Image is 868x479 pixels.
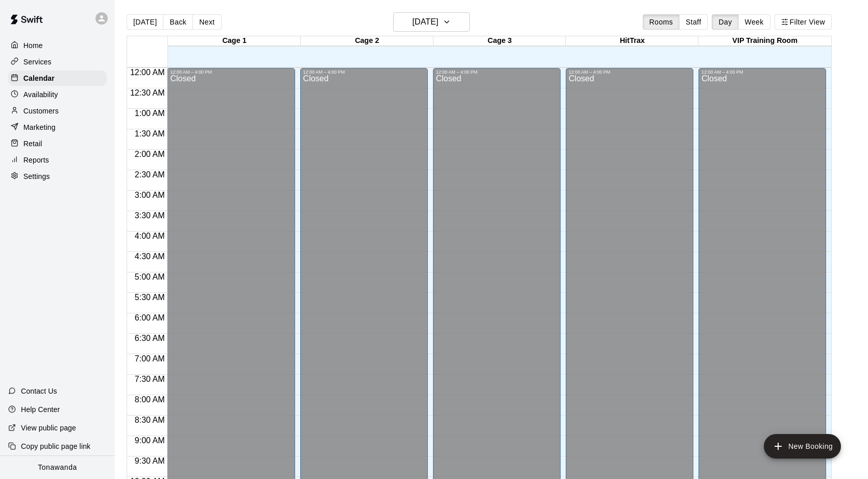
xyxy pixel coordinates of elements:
[679,14,708,30] button: Staff
[8,71,107,86] a: Calendar
[132,150,167,158] span: 2:00 AM
[412,15,438,29] h6: [DATE]
[301,36,433,46] div: Cage 2
[38,462,77,473] p: Tonawanda
[8,136,107,151] a: Retail
[566,36,698,46] div: HitTrax
[393,12,470,32] button: [DATE]
[132,293,167,302] span: 5:30 AM
[436,70,558,75] div: 12:00 AM – 4:00 PM
[132,232,167,240] span: 4:00 AM
[132,170,167,179] span: 2:30 AM
[698,36,831,46] div: VIP Training Room
[23,40,43,51] p: Home
[132,272,167,281] span: 5:00 AM
[303,70,425,75] div: 12:00 AM – 4:00 PM
[775,14,832,30] button: Filter View
[132,334,167,343] span: 6:30 AM
[128,88,167,97] span: 12:30 AM
[702,70,823,75] div: 12:00 AM – 4:00 PM
[569,70,690,75] div: 12:00 AM – 4:00 PM
[23,171,50,181] p: Settings
[21,441,90,451] p: Copy public page link
[738,14,770,30] button: Week
[764,434,841,459] button: add
[132,191,167,199] span: 3:00 AM
[8,38,107,53] a: Home
[132,395,167,404] span: 8:00 AM
[132,129,167,138] span: 1:30 AM
[23,122,56,132] p: Marketing
[192,14,221,30] button: Next
[712,14,738,30] button: Day
[8,87,107,102] a: Availability
[127,14,163,30] button: [DATE]
[8,103,107,119] a: Customers
[8,120,107,135] a: Marketing
[132,436,167,445] span: 9:00 AM
[23,57,52,67] p: Services
[23,73,55,83] p: Calendar
[132,313,167,322] span: 6:00 AM
[132,252,167,261] span: 4:30 AM
[132,109,167,118] span: 1:00 AM
[8,152,107,168] a: Reports
[132,416,167,424] span: 8:30 AM
[128,68,167,77] span: 12:00 AM
[163,14,193,30] button: Back
[643,14,680,30] button: Rooms
[23,155,49,165] p: Reports
[23,89,58,100] p: Availability
[132,375,167,383] span: 7:30 AM
[23,106,59,116] p: Customers
[132,354,167,363] span: 7:00 AM
[433,36,566,46] div: Cage 3
[132,211,167,220] span: 3:30 AM
[21,423,76,433] p: View public page
[8,54,107,70] a: Services
[168,36,301,46] div: Cage 1
[21,404,60,415] p: Help Center
[170,70,292,75] div: 12:00 AM – 4:00 PM
[132,457,167,465] span: 9:30 AM
[8,169,107,184] a: Settings
[23,139,42,149] p: Retail
[21,386,57,396] p: Contact Us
